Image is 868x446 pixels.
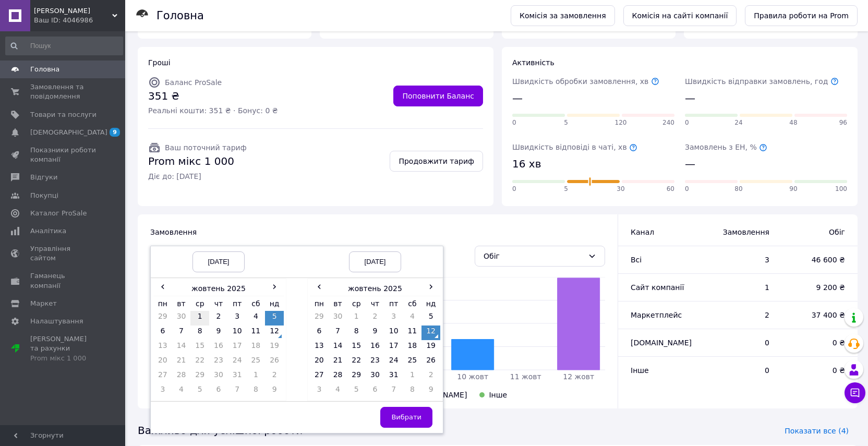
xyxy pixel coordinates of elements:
[209,369,228,384] td: 30
[209,384,228,399] td: 6
[366,340,384,355] td: 16
[789,118,797,127] span: 48
[172,296,191,311] th: вт
[403,296,422,311] th: сб
[30,65,59,74] span: Головна
[148,89,278,104] span: 351 ₴
[421,340,440,355] td: 19
[384,311,403,326] td: 3
[790,282,845,293] span: 9 200 ₴
[30,173,57,182] span: Відгуки
[247,384,266,399] td: 8
[623,5,737,26] a: Комісія на сайті компанії
[403,326,422,340] td: 11
[789,185,797,194] span: 90
[685,91,695,106] span: —
[347,384,366,399] td: 5
[512,77,659,86] span: Швидкість обробки замовлення, хв
[785,426,849,436] span: Показати все (4)
[110,128,120,137] span: 9
[347,311,366,326] td: 1
[366,326,384,340] td: 9
[228,369,247,384] td: 31
[512,143,637,151] span: Швидкість відповіді в чаті, хв
[30,354,97,363] div: Prom мікс 1 000
[148,105,278,116] span: Реальні кошти: 351 ₴ · Бонус: 0 ₴
[366,355,384,369] td: 23
[310,326,329,340] td: 6
[685,156,695,172] span: —
[209,311,228,326] td: 2
[734,118,742,127] span: 24
[421,355,440,369] td: 26
[148,154,247,169] span: Prom мікс 1 000
[172,326,191,340] td: 7
[228,384,247,399] td: 7
[310,281,329,292] span: ‹
[190,326,209,340] td: 8
[329,355,347,369] td: 21
[247,355,266,369] td: 25
[30,110,97,119] span: Товари та послуги
[247,340,266,355] td: 18
[631,228,654,236] span: Канал
[329,326,347,340] td: 7
[30,226,66,236] span: Аналітика
[403,384,422,399] td: 8
[745,5,858,26] a: Правила роботи на Prom
[384,369,403,384] td: 31
[710,255,769,265] span: 3
[393,86,483,106] a: Поповнити Баланс
[265,340,284,355] td: 19
[153,340,172,355] td: 13
[172,355,191,369] td: 21
[310,355,329,369] td: 20
[34,16,125,25] div: Ваш ID: 4046986
[403,355,422,369] td: 25
[228,311,247,326] td: 3
[265,384,284,399] td: 9
[489,391,507,399] span: Інше
[165,78,222,87] span: Баланс ProSale
[153,296,172,311] th: пн
[710,227,769,237] span: Замовлення
[228,296,247,311] th: пт
[615,118,627,127] span: 120
[228,355,247,369] td: 24
[380,407,432,428] button: Вибрати
[366,311,384,326] td: 2
[617,185,624,194] span: 30
[403,369,422,384] td: 1
[390,151,483,172] a: Продовжити тариф
[228,326,247,340] td: 10
[484,250,584,262] div: Обіг
[510,372,541,381] tspan: 11 жовт
[247,296,266,311] th: сб
[265,369,284,384] td: 2
[156,9,204,22] h1: Головна
[148,171,247,182] span: Діє до: [DATE]
[190,296,209,311] th: ср
[247,326,266,340] td: 11
[421,326,440,340] td: 12
[153,384,172,399] td: 3
[421,281,440,292] span: ›
[710,282,769,293] span: 1
[511,5,615,26] a: Комісія за замовлення
[563,372,594,381] tspan: 12 жовт
[165,143,247,152] span: Ваш поточний тариф
[329,281,422,296] th: жовтень 2025
[30,146,97,164] span: Показники роботи компанії
[150,228,197,236] span: Замовлення
[384,340,403,355] td: 17
[30,209,87,218] span: Каталог ProSale
[153,281,172,292] span: ‹
[247,369,266,384] td: 1
[512,58,554,67] span: Активність
[384,384,403,399] td: 7
[421,369,440,384] td: 2
[5,37,123,55] input: Пошук
[329,311,347,326] td: 30
[265,281,284,292] span: ›
[790,255,845,265] span: 46 600 ₴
